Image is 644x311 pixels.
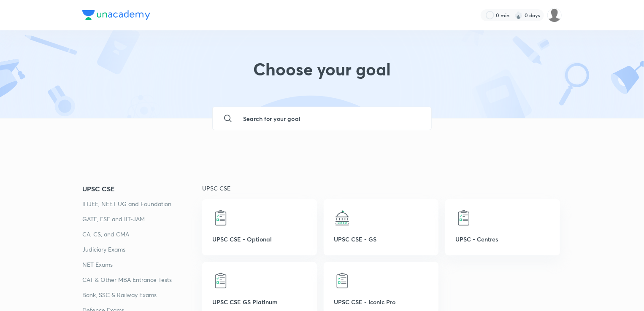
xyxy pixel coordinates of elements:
[334,272,351,289] img: UPSC CSE - Iconic Pro
[82,214,202,224] a: GATE, ESE and IIT-JAM
[514,11,523,19] img: streak
[334,209,351,226] img: UPSC CSE - GS
[455,209,472,226] img: UPSC - Centres
[334,298,428,306] p: UPSC CSE - Iconic Pro
[212,298,307,306] p: UPSC CSE GS Platinum
[455,235,550,244] p: UPSC - Centres
[212,235,307,244] p: UPSC CSE - Optional
[334,235,428,244] p: UPSC CSE - GS
[82,260,202,270] a: NET Exams
[82,229,202,239] a: CA, CS, and CMA
[547,8,562,22] img: savinay shende
[82,275,202,285] a: CAT & Other MBA Entrance Tests
[82,10,150,20] img: Company Logo
[212,209,229,226] img: UPSC CSE - Optional
[202,184,562,193] p: UPSC CSE
[82,290,202,300] a: Bank, SSC & Railway Exams
[236,107,425,130] input: Search for your goal
[82,244,202,255] a: Judiciary Exams
[253,59,391,89] h1: Choose your goal
[82,199,202,209] a: IITJEE, NEET UG and Foundation
[82,184,202,194] a: UPSC CSE
[212,272,229,289] img: UPSC CSE GS Platinum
